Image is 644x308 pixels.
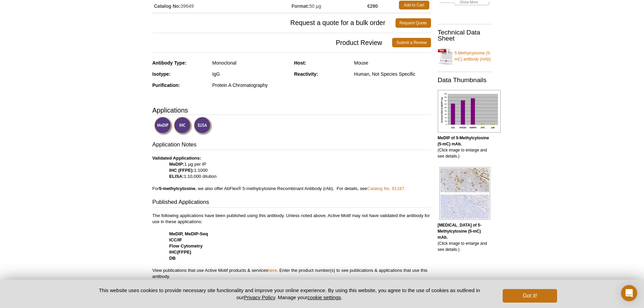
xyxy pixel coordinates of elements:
h3: Application Notes [152,141,431,150]
b: MeDIP of 5-Methylcytosine (5-mC) mAb. [438,136,489,146]
div: IgG [212,71,289,77]
img: 5-Methylcytosine (5-mC) antibody (mAb) tested by MeDIP analysis. [438,90,501,133]
p: This website uses cookies to provide necessary site functionality and improve your online experie... [87,287,492,301]
span: Product Review [152,38,392,47]
strong: ICC/IF [169,237,182,242]
strong: MeDIP, MeDIP-Seq [169,231,208,236]
a: Request Quote [396,18,431,28]
a: 5-Methylcytosine (5-mC) antibody (mAb) [438,46,492,66]
h2: Technical Data Sheet [438,29,492,42]
a: Add to Cart [399,1,429,9]
a: Privacy Policy [244,294,275,300]
img: 5-Methylcytosine (5-mC) antibody (mAb) tested by immunohistochemistry. [439,167,490,220]
p: (Click image to enlarge and see details.) [438,222,492,253]
span: Request a quote for a bulk order [152,18,396,28]
div: Human, Not Species Specific [354,71,431,77]
b: Validated Applications: [152,156,201,161]
strong: €290 [367,3,378,9]
strong: Catalog No: [154,3,181,9]
strong: Reactivity: [294,71,318,77]
strong: Purification: [152,82,180,88]
div: Mouse [354,60,431,66]
div: Open Intercom Messenger [621,285,637,301]
h2: Data Thumbnails [438,77,492,83]
strong: MeDIP: [169,162,185,167]
strong: Format: [292,3,309,9]
p: (Click image to enlarge and see details.) [438,135,492,159]
p: 1 µg per IP 1:1000 1:10,000 dilution For , we also offer AbFlex® 5-methylcytosine Recombinant Ant... [152,155,431,192]
b: [MEDICAL_DATA] of 5-Methylcytosine (5-mC) mAb. [438,223,482,240]
b: 5-methylcytosine [159,186,195,191]
strong: Flow Cytometry [169,243,203,248]
strong: ELISA: [169,174,184,179]
p: The following applications have been published using this antibody. Unless noted above, Active Mo... [152,213,431,280]
button: cookie settings [307,294,341,300]
button: Got it! [503,289,557,303]
div: Protein A Chromatography [212,82,289,88]
img: Enzyme-linked Immunosorbent Assay Validated [194,117,212,135]
a: Submit a Review [392,38,431,47]
strong: Antibody Type: [152,60,187,66]
h3: Applications [152,105,431,115]
a: Catalog No. 91187. [367,186,406,191]
img: Immunohistochemistry Validated [174,117,192,135]
strong: Isotype: [152,71,171,77]
strong: IHC (FFPE): [169,168,194,173]
strong: IHC(FFPE) [169,250,191,255]
strong: DB [169,256,176,261]
a: here [268,268,277,273]
img: Methyl-DNA Immunoprecipitation Validated [154,117,173,135]
strong: Host: [294,60,306,66]
h3: Published Applications [152,198,431,208]
div: Monoclonal [212,60,289,66]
